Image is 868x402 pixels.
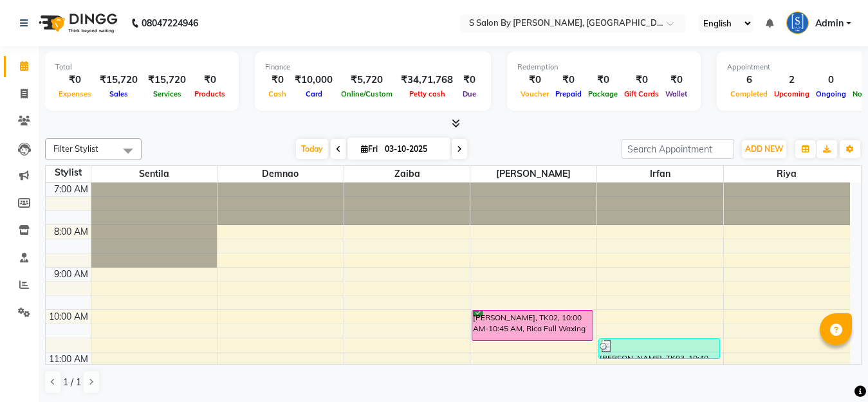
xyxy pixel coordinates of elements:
div: ₹0 [662,73,690,87]
span: Online/Custom [338,89,396,98]
span: Today [296,139,328,159]
span: Filter Stylist [53,143,98,154]
div: [PERSON_NAME], TK02, 10:00 AM-10:45 AM, Rica Full Waxing [472,311,593,340]
div: ₹0 [585,73,621,87]
span: Services [150,89,185,98]
span: Cash [265,89,290,98]
div: ₹0 [552,73,585,87]
span: Card [302,89,326,98]
div: ₹15,720 [143,73,191,87]
span: Package [585,89,621,98]
div: ₹0 [191,73,228,87]
div: 6 [727,73,771,87]
span: Expenses [55,89,95,98]
div: 9:00 AM [51,268,91,281]
button: ADD NEW [742,140,786,158]
div: ₹0 [458,73,481,87]
span: Sales [106,89,131,98]
span: Zaiba [344,166,470,182]
span: Ongoing [813,89,849,98]
span: Gift Cards [621,89,662,98]
div: 0 [813,73,849,87]
div: ₹10,000 [290,73,338,87]
span: Prepaid [552,89,585,98]
span: Wallet [662,89,690,98]
input: Search Appointment [622,139,734,159]
div: ₹0 [265,73,290,87]
div: 2 [771,73,813,87]
span: Products [191,89,228,98]
div: ₹0 [55,73,95,87]
span: Irfan [597,166,723,182]
span: ADD NEW [745,144,783,154]
span: Due [459,89,479,98]
img: logo [33,5,121,41]
div: 11:00 AM [46,352,91,366]
div: ₹5,720 [338,73,396,87]
div: 10:00 AM [46,310,91,324]
iframe: chat widget [814,351,855,389]
b: 08047224946 [142,5,198,41]
span: Completed [727,89,771,98]
input: 2025-10-03 [381,140,445,159]
div: Redemption [517,62,690,73]
div: ₹34,71,768 [396,73,458,87]
div: 7:00 AM [51,183,91,196]
div: Finance [265,62,481,73]
span: Riya [724,166,850,182]
div: [PERSON_NAME], TK03, 10:40 AM-11:10 AM, Hair Cut - [PERSON_NAME] Trim [599,339,719,358]
div: Total [55,62,228,73]
img: Admin [786,12,809,34]
span: Voucher [517,89,552,98]
div: Stylist [46,166,91,179]
span: Fri [358,144,381,154]
span: 1 / 1 [63,376,81,389]
div: ₹15,720 [95,73,143,87]
div: ₹0 [517,73,552,87]
span: Upcoming [771,89,813,98]
span: Sentila [91,166,217,182]
div: 8:00 AM [51,225,91,239]
span: Admin [815,17,844,30]
span: [PERSON_NAME] [470,166,596,182]
div: ₹0 [621,73,662,87]
span: Demnao [217,166,344,182]
span: Petty cash [406,89,448,98]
